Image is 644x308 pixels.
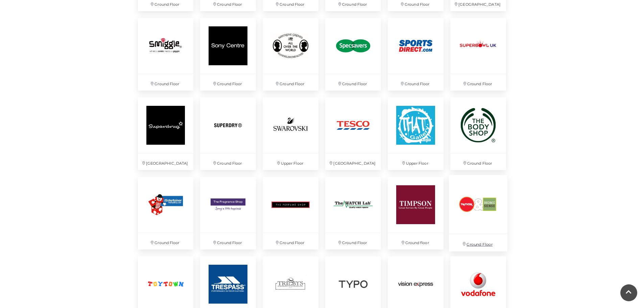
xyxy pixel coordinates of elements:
a: That Gallery at Festival Place Upper Floor [384,94,447,173]
p: Ground Floor [200,74,256,91]
a: Ground floor [384,173,447,253]
p: Ground Floor [325,233,381,250]
a: Upper Floor [259,94,322,173]
img: That Gallery at Festival Place [388,97,444,153]
p: Ground Floor [138,74,194,91]
a: Ground Floor [384,15,447,94]
p: Ground Floor [138,233,194,250]
a: Ground Floor [135,15,197,94]
p: Ground Floor [200,153,256,170]
p: [GEOGRAPHIC_DATA] [325,153,381,170]
a: [GEOGRAPHIC_DATA] [135,94,197,173]
p: Ground Floor [325,74,381,91]
a: Ground Floor [447,94,509,173]
a: Ground Floor [259,15,322,94]
a: Superbowl UK, Festival Place, Basingstoke Ground Floor [447,15,509,94]
a: Ground Floor [445,171,511,255]
p: Upper Floor [263,153,318,170]
p: Upper Floor [388,153,444,170]
p: Ground Floor [450,153,506,170]
a: Ground Floor [197,94,259,173]
p: Ground Floor [388,74,444,91]
a: Ground Floor [259,173,322,253]
a: Ground Floor [135,173,197,253]
img: The Watch Lab at Festival Place, Basingstoke. [325,177,381,233]
p: Ground Floor [449,234,507,251]
img: Superbowl UK, Festival Place, Basingstoke [450,18,506,74]
p: Ground Floor [263,74,318,91]
p: Ground Floor [263,233,318,250]
a: Ground Floor [322,15,384,94]
p: Ground Floor [200,233,256,250]
p: Ground floor [388,233,444,250]
p: Ground Floor [450,74,506,91]
a: The Watch Lab at Festival Place, Basingstoke. Ground Floor [322,173,384,253]
a: Ground Floor [197,15,259,94]
a: [GEOGRAPHIC_DATA] [322,94,384,173]
p: [GEOGRAPHIC_DATA] [138,153,194,170]
a: Ground Floor [197,173,259,253]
